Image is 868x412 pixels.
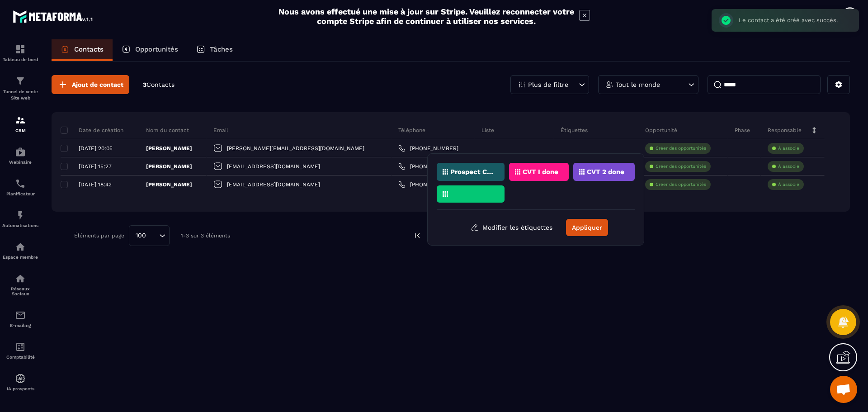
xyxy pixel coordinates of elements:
[2,140,38,171] a: automationsautomationsWebinaire
[656,145,706,152] p: Créer des opportunités
[413,232,421,240] img: prev
[74,45,104,53] p: Contacts
[2,171,38,203] a: schedulerschedulerPlanificateur
[72,80,123,89] span: Ajout de contact
[2,255,38,260] p: Espace membre
[2,355,38,360] p: Comptabilité
[15,44,26,55] img: formation
[398,163,458,170] a: [PHONE_NUMBER]
[79,181,112,188] p: [DATE] 18:42
[2,386,38,391] p: IA prospects
[656,163,706,170] p: Créer des opportunités
[2,37,38,69] a: formationformationTableau de bord
[52,39,113,61] a: Contacts
[2,235,38,266] a: automationsautomationsEspace membre
[450,169,494,175] p: Prospect CVT
[146,181,192,188] p: [PERSON_NAME]
[181,232,230,239] p: 1-3 sur 3 éléments
[79,163,112,170] p: [DATE] 15:27
[561,127,588,134] p: Étiquettes
[656,181,706,188] p: Créer des opportunités
[15,273,26,284] img: social-network
[2,335,38,366] a: accountantaccountantComptabilité
[15,115,26,126] img: formation
[61,127,123,134] p: Date de création
[768,127,802,134] p: Responsable
[2,69,38,108] a: formationformationTunnel de vente Site web
[2,203,38,235] a: automationsautomationsAutomatisations
[2,128,38,133] p: CRM
[15,373,26,384] img: automations
[278,7,575,26] h2: Nous avons effectué une mise à jour sur Stripe. Veuillez reconnecter votre compte Stripe afin de ...
[735,127,750,134] p: Phase
[2,266,38,303] a: social-networksocial-networkRéseaux Sociaux
[146,163,192,170] p: [PERSON_NAME]
[149,231,157,241] input: Search for option
[15,178,26,189] img: scheduler
[74,232,124,239] p: Éléments par page
[523,169,558,175] p: CVT I done
[464,219,559,236] button: Modifier les étiquettes
[52,75,129,94] button: Ajout de contact
[213,127,228,134] p: Email
[13,8,94,24] img: logo
[645,127,677,134] p: Opportunité
[79,145,113,152] p: [DATE] 20:05
[210,45,233,53] p: Tâches
[398,145,458,152] a: [PHONE_NUMBER]
[2,191,38,196] p: Planificateur
[146,127,189,134] p: Nom du contact
[15,76,26,86] img: formation
[778,145,799,152] p: À associe
[398,127,425,134] p: Téléphone
[15,310,26,321] img: email
[187,39,242,61] a: Tâches
[135,45,178,53] p: Opportunités
[15,210,26,221] img: automations
[2,286,38,296] p: Réseaux Sociaux
[778,163,799,170] p: À associe
[2,223,38,228] p: Automatisations
[2,108,38,140] a: formationformationCRM
[146,81,175,88] span: Contacts
[2,57,38,62] p: Tableau de bord
[587,169,624,175] p: CVT 2 done
[398,181,458,188] a: [PHONE_NUMBER]
[2,160,38,165] p: Webinaire
[481,127,494,134] p: Liste
[830,376,857,403] div: Ouvrir le chat
[616,81,660,88] p: Tout le monde
[2,303,38,335] a: emailemailE-mailing
[2,323,38,328] p: E-mailing
[132,231,149,241] span: 100
[528,81,568,88] p: Plus de filtre
[146,145,192,152] p: [PERSON_NAME]
[566,219,608,236] button: Appliquer
[2,89,38,101] p: Tunnel de vente Site web
[15,242,26,252] img: automations
[425,232,433,240] img: prev
[15,341,26,352] img: accountant
[778,181,799,188] p: À associe
[113,39,187,61] a: Opportunités
[129,225,170,246] div: Search for option
[143,81,175,89] p: 3
[15,147,26,157] img: automations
